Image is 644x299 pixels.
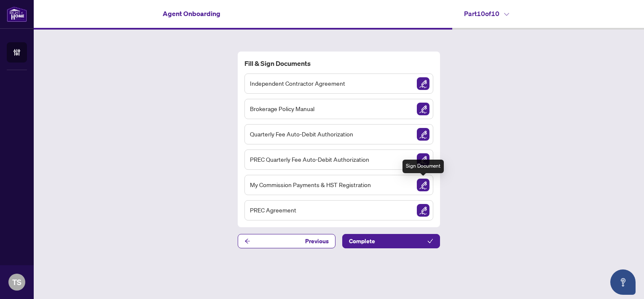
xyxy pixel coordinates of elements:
button: Previous [238,234,335,248]
h4: Fill & Sign Documents [244,58,433,68]
img: Sign Document [417,103,429,115]
img: Sign Document [417,153,429,166]
span: PREC Agreement [250,205,296,215]
h4: Agent Onboarding [163,8,220,19]
span: arrow-left [244,238,250,244]
span: Previous [305,234,329,248]
span: Independent Contractor Agreement [250,79,345,88]
h4: Part 10 of 10 [464,8,509,19]
span: TS [12,276,21,288]
span: Complete [349,234,375,248]
span: My Commission Payments & HST Registration [250,180,371,190]
span: PREC Quarterly Fee Auto-Debit Authorization [250,155,369,164]
img: Sign Document [417,128,429,141]
img: logo [7,6,27,22]
button: Complete [342,234,440,248]
img: Sign Document [417,204,429,217]
img: Sign Document [417,179,429,191]
span: Brokerage Policy Manual [250,104,314,114]
span: check [427,238,433,244]
img: Sign Document [417,77,429,90]
button: Open asap [610,269,636,295]
span: Quarterly Fee Auto-Debit Authorization [250,129,353,139]
div: Sign Document [402,160,444,173]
